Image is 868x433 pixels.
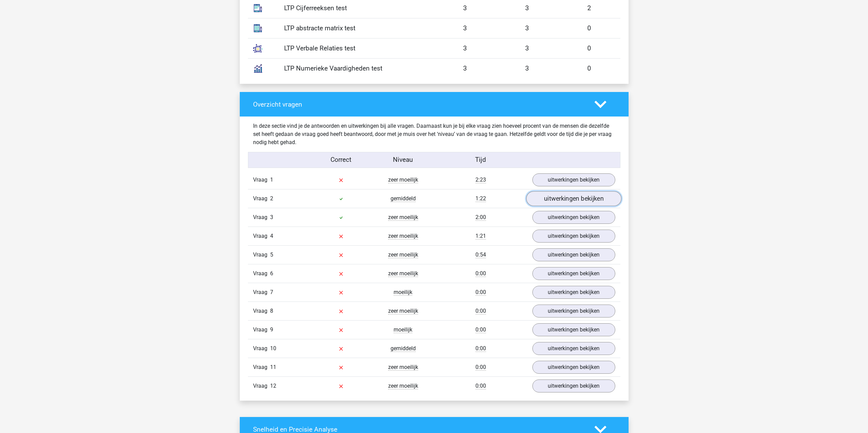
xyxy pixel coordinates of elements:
span: 0:00 [475,308,486,314]
span: 0:54 [475,251,486,258]
a: uitwerkingen bekijken [532,305,615,318]
a: uitwerkingen bekijken [532,267,615,280]
span: Vraag [253,176,270,184]
div: 3 [496,64,558,74]
a: uitwerkingen bekijken [532,230,615,243]
div: Niveau [372,155,434,165]
span: zeer moeilijk [388,176,418,183]
div: 3 [496,44,558,53]
img: abstract_matrices.1a7a1577918d.svg [249,20,266,37]
div: In deze sectie vind je de antwoorden en uitwerkingen bij alle vragen. Daarnaast kun je bij elke v... [248,122,620,146]
span: Vraag [253,288,270,296]
span: 1:22 [475,195,486,202]
div: LTP Cijferreeksen test [279,3,434,13]
a: uitwerkingen bekijken [532,323,615,336]
span: 11 [270,364,276,370]
div: 3 [434,44,496,53]
span: 7 [270,289,273,295]
span: gemiddeld [391,345,416,352]
div: LTP Numerieke Vaardigheden test [279,64,434,74]
span: zeer moeilijk [388,251,418,258]
span: 0:00 [475,364,486,371]
div: 0 [558,44,620,53]
span: 8 [270,308,273,314]
span: 0:00 [475,383,486,389]
span: Vraag [253,232,270,240]
span: 4 [270,233,273,239]
a: uitwerkingen bekijken [532,380,615,392]
span: 2:23 [475,176,486,183]
span: 0:00 [475,345,486,352]
div: LTP abstracte matrix test [279,24,434,33]
div: 3 [496,24,558,33]
span: moeilijk [394,289,412,296]
a: uitwerkingen bekijken [532,286,615,299]
span: zeer moeilijk [388,308,418,314]
a: uitwerkingen bekijken [532,211,615,224]
h4: Overzicht vragen [253,100,584,108]
span: 2 [270,195,273,202]
a: uitwerkingen bekijken [532,173,615,186]
div: 3 [434,3,496,13]
span: Vraag [253,382,270,390]
div: 0 [558,64,620,74]
span: Vraag [253,195,270,203]
span: zeer moeilijk [388,383,418,389]
span: 0:00 [475,326,486,333]
span: Vraag [253,251,270,259]
span: 12 [270,383,276,389]
span: gemiddeld [391,195,416,202]
span: Vraag [253,213,270,221]
span: zeer moeilijk [388,233,418,239]
span: 10 [270,345,276,352]
span: 0:00 [475,270,486,277]
span: moeilijk [394,326,412,333]
div: LTP Verbale Relaties test [279,44,434,53]
span: zeer moeilijk [388,270,418,277]
div: 3 [434,64,496,74]
img: analogies.7686177dca09.svg [249,40,266,57]
span: zeer moeilijk [388,214,418,221]
span: 6 [270,270,273,277]
span: 2:00 [475,214,486,221]
div: 3 [434,24,496,33]
div: 3 [496,3,558,13]
span: Vraag [253,307,270,315]
a: uitwerkingen bekijken [532,342,615,355]
span: 5 [270,251,273,258]
a: uitwerkingen bekijken [532,248,615,261]
div: Correct [310,155,372,165]
a: uitwerkingen bekijken [526,191,621,206]
div: 2 [558,3,620,13]
img: numerical_reasoning.c2aee8c4b37e.svg [249,60,266,77]
a: uitwerkingen bekijken [532,361,615,374]
div: 0 [558,24,620,33]
span: 0:00 [475,289,486,296]
span: 1:21 [475,233,486,239]
span: Vraag [253,363,270,371]
span: zeer moeilijk [388,364,418,371]
span: Vraag [253,344,270,353]
span: Vraag [253,326,270,334]
span: 3 [270,214,273,220]
span: 1 [270,176,273,183]
div: Tijd [434,155,527,165]
span: 9 [270,326,273,333]
span: Vraag [253,269,270,278]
